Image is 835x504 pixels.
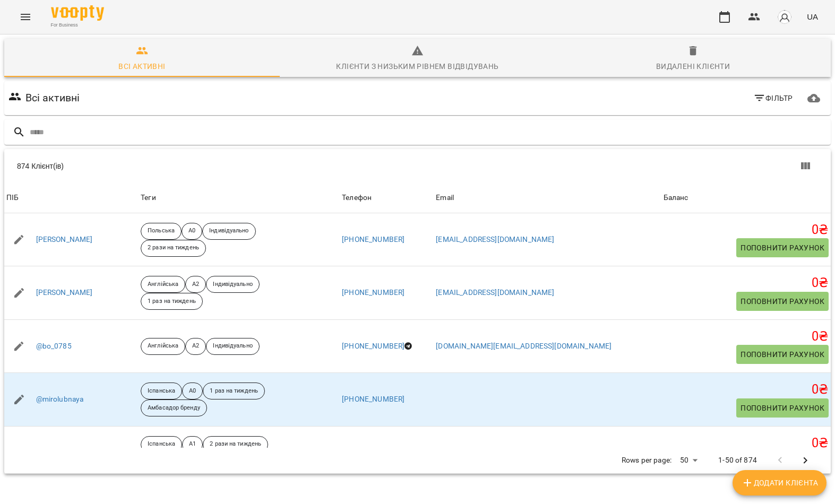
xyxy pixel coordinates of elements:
[622,455,672,466] p: Rows per page:
[4,149,831,183] div: Table Toolbar
[206,276,259,293] div: Індивідуально
[141,276,185,293] div: Англійська
[192,342,199,351] p: А2
[25,90,80,106] h6: Всі активні
[141,223,182,240] div: Польська
[736,238,829,257] button: Поповнити рахунок
[192,280,199,289] p: A2
[36,394,84,405] a: @mirolubnaya
[741,402,824,414] span: Поповнити рахунок
[733,470,827,496] button: Додати клієнта
[656,60,730,73] div: Видалені клієнти
[141,436,182,453] div: Іспанська
[803,7,822,27] button: UA
[793,153,818,179] button: Показати колонки
[718,455,757,466] p: 1-50 of 874
[6,192,19,204] div: ПІБ
[342,342,404,350] a: [PHONE_NUMBER]
[741,476,818,489] span: Додати клієнта
[664,381,829,398] h5: 0 ₴
[141,383,182,399] div: Іспанська
[203,383,265,399] div: 1 раз на тиждень
[209,227,248,236] p: Індивідуально
[807,11,818,22] span: UA
[36,234,93,245] a: [PERSON_NAME]
[741,348,824,361] span: Поповнити рахунок
[185,338,206,355] div: А2
[753,92,793,105] span: Фільтр
[185,276,206,293] div: A2
[342,288,404,297] a: [PHONE_NUMBER]
[189,440,196,449] p: A1
[793,448,818,473] button: Next Page
[664,192,688,204] div: Sort
[148,244,199,253] p: 2 рази на тиждень
[741,295,824,308] span: Поповнити рахунок
[436,288,554,297] a: [EMAIL_ADDRESS][DOMAIN_NAME]
[436,192,454,204] div: Sort
[664,192,688,204] div: Баланс
[741,241,824,254] span: Поповнити рахунок
[17,161,428,171] div: 874 Клієнт(ів)
[36,288,93,298] a: [PERSON_NAME]
[213,342,252,351] p: Індивідуально
[342,192,432,204] span: Телефон
[148,440,175,449] p: Іспанська
[342,192,372,204] div: Sort
[664,435,829,451] h5: 0 ₴
[202,223,255,240] div: Індивідуально
[148,404,200,413] p: Амбасадор бренду
[141,240,206,257] div: 2 рази на тиждень
[664,222,829,238] h5: 0 ₴
[141,338,185,355] div: Англійська
[342,235,404,244] a: [PHONE_NUMBER]
[188,227,195,236] p: А0
[436,235,554,244] a: [EMAIL_ADDRESS][DOMAIN_NAME]
[141,399,207,416] div: Амбасадор бренду
[182,383,203,399] div: A0
[189,387,196,396] p: A0
[210,440,261,449] p: 2 рази на тиждень
[436,192,454,204] div: Email
[436,192,659,204] span: Email
[182,436,203,453] div: A1
[148,342,178,351] p: Англійська
[148,280,178,289] p: Англійська
[664,275,829,291] h5: 0 ₴
[436,342,612,350] a: [DOMAIN_NAME][EMAIL_ADDRESS][DOMAIN_NAME]
[736,345,829,364] button: Поповнити рахунок
[676,453,701,468] div: 50
[336,60,498,73] div: Клієнти з низьким рівнем відвідувань
[664,328,829,345] h5: 0 ₴
[664,192,829,204] span: Баланс
[51,22,104,29] span: For Business
[213,280,252,289] p: Індивідуально
[118,60,165,73] div: Всі активні
[6,192,136,204] span: ПІБ
[182,223,202,240] div: А0
[342,395,404,403] a: [PHONE_NUMBER]
[6,192,19,204] div: Sort
[36,341,72,352] a: @bo_0785
[148,387,175,396] p: Іспанська
[148,297,196,306] p: 1 раз на тиждень
[210,387,258,396] p: 1 раз на тиждень
[13,4,38,30] button: Menu
[206,338,259,355] div: Індивідуально
[736,398,829,418] button: Поповнити рахунок
[342,192,372,204] div: Телефон
[141,192,338,204] div: Теги
[203,436,268,453] div: 2 рази на тиждень
[51,5,104,21] img: Voopty Logo
[148,227,175,236] p: Польська
[749,89,797,108] button: Фільтр
[777,10,792,24] img: avatar_s.png
[736,292,829,311] button: Поповнити рахунок
[141,293,203,310] div: 1 раз на тиждень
